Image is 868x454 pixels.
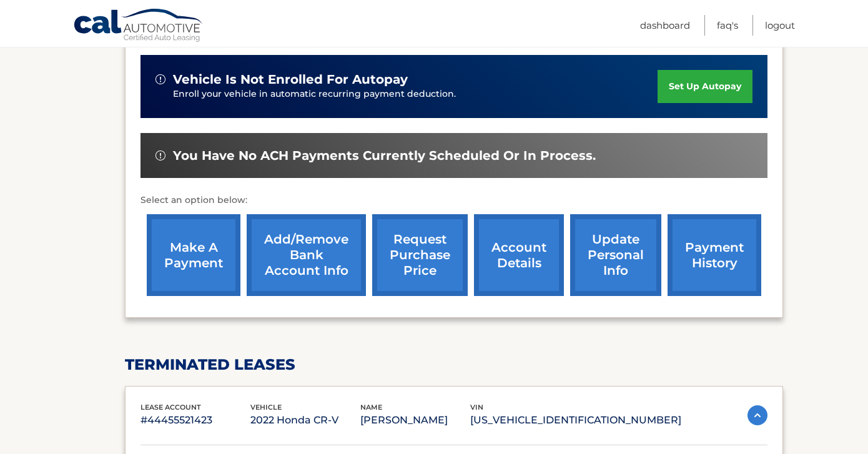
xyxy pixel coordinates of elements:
p: [PERSON_NAME] [360,412,470,429]
a: payment history [668,214,761,296]
a: make a payment [147,214,240,296]
a: FAQ's [717,15,738,36]
a: set up autopay [658,70,752,103]
a: update personal info [570,214,661,296]
p: Enroll your vehicle in automatic recurring payment deduction. [173,87,658,101]
p: 2022 Honda CR-V [250,412,360,429]
a: account details [474,214,564,296]
a: Add/Remove bank account info [247,214,366,296]
a: Cal Automotive [73,8,204,44]
span: vehicle [250,403,282,412]
span: lease account [141,403,201,412]
p: #44455521423 [141,412,250,429]
img: accordion-active.svg [747,405,767,425]
img: alert-white.svg [155,151,165,160]
p: [US_VEHICLE_IDENTIFICATION_NUMBER] [470,412,681,429]
span: You have no ACH payments currently scheduled or in process. [173,148,596,164]
span: vin [470,403,483,412]
p: Select an option below: [141,193,767,208]
img: alert-white.svg [155,74,165,84]
a: request purchase price [372,214,468,296]
a: Logout [765,15,795,36]
h2: terminated leases [125,355,783,374]
span: name [360,403,382,412]
span: vehicle is not enrolled for autopay [173,72,408,87]
a: Dashboard [640,15,690,36]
